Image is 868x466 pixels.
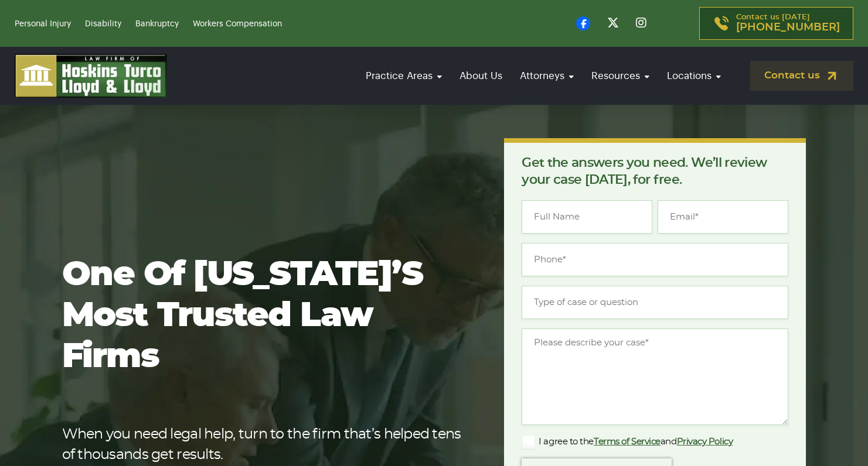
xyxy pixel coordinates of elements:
label: I agree to the and [522,435,733,449]
a: Locations [661,59,727,92]
p: Contact us [DATE] [736,13,840,33]
img: logo [15,54,167,98]
a: Contact us [DATE][PHONE_NUMBER] [699,7,853,40]
a: Attorneys [514,59,580,92]
input: Full Name [522,200,652,234]
p: When you need legal help, turn to the firm that’s helped tens of thousands get results. [62,424,467,465]
a: Workers Compensation [193,20,282,28]
a: Practice Areas [360,59,448,92]
a: Terms of Service [594,437,661,446]
input: Phone* [522,243,788,276]
input: Type of case or question [522,286,788,319]
a: Resources [586,59,655,92]
a: Bankruptcy [135,20,179,28]
a: Privacy Policy [677,437,733,446]
input: Email* [658,200,788,234]
a: Disability [85,20,121,28]
p: Get the answers you need. We’ll review your case [DATE], for free. [522,155,788,189]
span: [PHONE_NUMBER] [736,22,840,33]
a: Personal Injury [15,20,71,28]
a: Contact us [750,61,853,91]
h1: One of [US_STATE]’s most trusted law firms [62,255,467,378]
a: About Us [454,59,508,92]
